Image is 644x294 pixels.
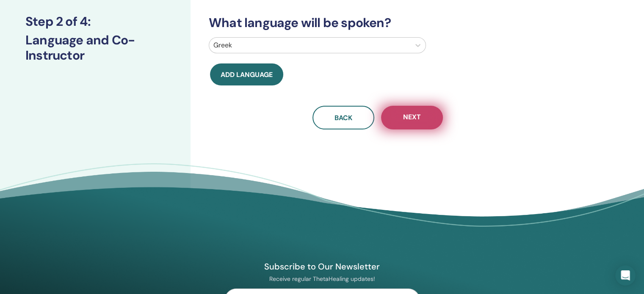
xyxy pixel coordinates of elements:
span: Next [403,113,421,123]
h3: What language will be spoken? [204,15,552,30]
h3: Language and Co-Instructor [25,33,165,63]
div: Open Intercom Messenger [615,265,636,286]
p: Receive regular ThetaHealing updates! [224,275,420,283]
button: Back [312,106,374,129]
button: Next [381,106,443,129]
span: Back [334,113,352,122]
h4: Subscribe to Our Newsletter [224,261,420,272]
h3: Step 2 of 4 : [25,14,165,29]
button: Add language [210,63,283,85]
span: Add language [221,70,273,79]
